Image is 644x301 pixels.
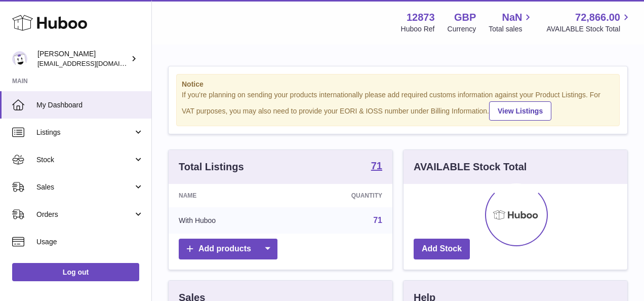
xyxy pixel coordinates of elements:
img: tikhon.oleinikov@sleepandglow.com [12,51,27,66]
span: NaN [502,11,522,24]
span: 72,866.00 [575,11,620,24]
strong: Notice [182,80,614,89]
a: 72,866.00 AVAILABLE Stock Total [546,11,632,34]
span: Total sales [489,24,534,34]
span: Orders [36,210,133,219]
span: My Dashboard [36,100,144,110]
span: [EMAIL_ADDRESS][DOMAIN_NAME] [37,59,149,67]
span: AVAILABLE Stock Total [546,24,632,34]
a: Add Stock [414,239,470,259]
a: View Listings [489,101,551,121]
a: 71 [371,161,382,173]
th: Quantity [287,184,392,207]
h3: Total Listings [179,160,244,174]
a: Add products [179,239,277,259]
span: Sales [36,182,133,192]
div: If you're planning on sending your products internationally please add required customs informati... [182,90,614,121]
strong: 12873 [407,11,435,24]
span: Listings [36,128,133,137]
div: Huboo Ref [401,24,435,34]
a: NaN Total sales [489,11,534,34]
strong: 71 [371,161,382,171]
th: Name [169,184,287,207]
div: [PERSON_NAME] [37,49,129,68]
span: Usage [36,237,144,247]
div: Currency [448,24,476,34]
span: Stock [36,155,133,165]
td: With Huboo [169,207,287,234]
a: 71 [373,216,382,224]
h3: AVAILABLE Stock Total [414,160,527,174]
a: Log out [12,263,139,281]
strong: GBP [454,11,476,24]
